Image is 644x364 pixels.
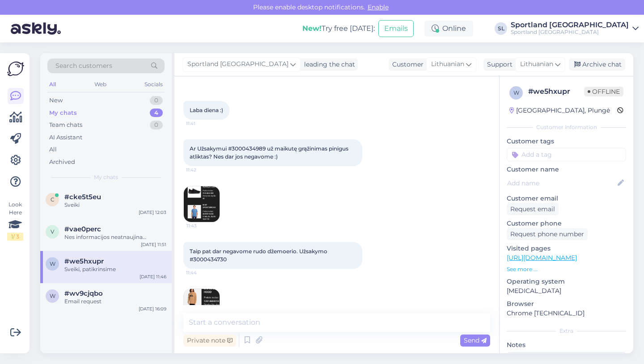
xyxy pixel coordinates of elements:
[186,269,220,276] span: 11:44
[186,167,220,173] span: 11:42
[431,59,464,69] span: Lithuanian
[507,277,626,286] p: Operating system
[55,61,112,71] span: Search customers
[302,23,375,34] div: Try free [DATE]:
[365,3,391,11] span: Enable
[507,244,626,253] p: Visited pages
[150,121,163,130] div: 0
[507,203,559,215] div: Request email
[513,89,519,96] span: w
[49,121,82,130] div: Team chats
[150,109,163,117] div: 4
[507,165,626,174] p: Customer name
[507,254,577,262] a: [URL][DOMAIN_NAME]
[49,109,77,117] div: My chats
[483,60,513,69] div: Support
[93,79,108,90] div: Web
[511,21,639,36] a: Sportland [GEOGRAPHIC_DATA]Sportland [GEOGRAPHIC_DATA]
[187,59,288,69] span: Sportland [GEOGRAPHIC_DATA]
[49,96,63,105] div: New
[7,60,24,77] img: Askly Logo
[140,273,166,280] div: [DATE] 11:46
[64,233,166,241] div: Nes informacijos neatnaujina…
[49,145,57,154] div: All
[186,120,220,127] span: 11:41
[507,286,626,296] p: [MEDICAL_DATA]
[64,201,166,209] div: Sveiki
[190,107,223,113] span: Laba diena :)
[139,209,166,216] div: [DATE] 12:03
[7,233,23,241] div: 1 / 3
[64,193,101,201] span: #cke5t5eu
[64,297,166,305] div: Email request
[511,21,629,29] div: Sportland [GEOGRAPHIC_DATA]
[49,158,75,167] div: Archived
[190,248,329,263] span: Taip pat dar negavome rudo džemoerio. Užsakymo #3000434730
[511,29,629,36] div: Sportland [GEOGRAPHIC_DATA]
[528,86,584,97] div: # we5hxupr
[50,293,55,299] span: w
[7,201,23,241] div: Look Here
[569,59,625,71] div: Archive chat
[47,79,58,90] div: All
[507,327,626,335] div: Extra
[507,194,626,203] p: Customer email
[464,336,487,344] span: Send
[302,24,322,33] b: New!
[389,60,424,69] div: Customer
[139,305,166,312] div: [DATE] 16:09
[143,79,165,90] div: Socials
[150,96,163,105] div: 0
[94,173,118,181] span: My chats
[184,289,220,325] img: Attachment
[186,222,220,229] span: 11:43
[507,123,626,131] div: Customer information
[141,241,166,248] div: [DATE] 11:51
[509,106,610,115] div: [GEOGRAPHIC_DATA], Plungė
[507,340,626,350] p: Notes
[507,228,588,240] div: Request phone number
[507,265,626,273] p: See more ...
[507,219,626,228] p: Customer phone
[49,133,82,142] div: AI Assistant
[50,260,55,267] span: w
[507,299,626,309] p: Browser
[507,309,626,318] p: Chrome [TECHNICAL_ID]
[378,20,414,37] button: Emails
[64,257,104,265] span: #we5hxupr
[520,59,553,69] span: Lithuanian
[507,178,616,188] input: Add name
[51,196,55,203] span: c
[190,145,350,160] span: Ar Užsakymui #3000434989 už maikutę grąžinimas pinigus atliktas? Nes dar jos negavome :)
[51,228,54,235] span: v
[584,87,623,96] span: Offline
[495,22,507,35] div: SL
[183,335,236,347] div: Private note
[424,21,473,37] div: Online
[507,148,626,161] input: Add a tag
[507,137,626,146] p: Customer tags
[184,186,220,222] img: Attachment
[301,60,355,69] div: leading the chat
[64,225,101,233] span: #vae0perc
[64,289,103,297] span: #wv9cjqbo
[64,265,166,273] div: Sveiki, patikrinsime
